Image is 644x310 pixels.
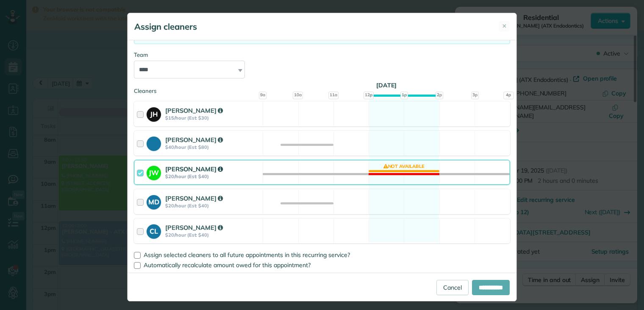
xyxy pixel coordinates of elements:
strong: $15/hour (Est: $30) [165,115,260,121]
strong: $20/hour (Est: $40) [165,203,260,209]
a: Cancel [436,280,469,295]
strong: $20/hour (Est: $40) [165,232,260,238]
strong: MD [147,195,161,207]
strong: [PERSON_NAME] [165,223,223,232]
strong: [PERSON_NAME] [165,165,223,173]
strong: $20/hour (Est: $40) [165,173,260,179]
div: Team [134,51,510,59]
span: Assign selected cleaners to all future appointments in this recurring service? [144,251,350,259]
strong: [PERSON_NAME] [165,194,223,202]
strong: CL [147,224,161,236]
span: ✕ [502,22,507,30]
div: Cleaners [134,87,510,89]
strong: JH [147,107,161,119]
strong: [PERSON_NAME] [165,106,223,115]
span: Automatically recalculate amount owed for this appointment? [144,261,311,269]
strong: $40/hour (Est: $80) [165,144,260,150]
strong: JW [147,166,161,178]
h5: Assign cleaners [134,21,197,33]
strong: [PERSON_NAME] [165,136,223,144]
